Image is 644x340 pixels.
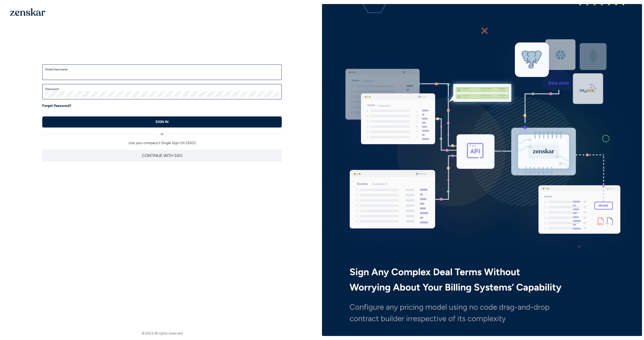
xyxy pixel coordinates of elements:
footer: © 2023 All rights reserved [2,331,322,336]
p: SIGN IN [155,119,169,124]
img: 1OGAJ2xQqyY4LXKgY66KYq0eOWRCkrZdAb3gUhuVAqdWPZE9SRJmCz+oDMSn4zDLXe31Ii730ItAGKgCKgCCgCikA4Av8PJUP... [10,8,45,16]
label: Email/Username [45,67,279,71]
div: or [42,127,282,137]
p: Use your company's Single Sign-On (SSO) [42,141,282,146]
a: Forgot Password? [42,103,71,108]
label: Password [45,87,279,91]
button: CONTINUE WITH SSO [42,150,282,162]
button: SIGN IN [42,116,282,127]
